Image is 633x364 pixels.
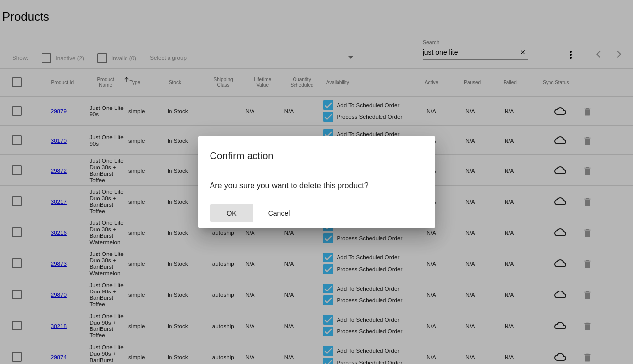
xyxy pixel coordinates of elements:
p: Are you sure you want to delete this product? [210,182,423,190]
span: OK [226,209,236,217]
button: Close dialog [257,204,301,222]
button: Close dialog [210,204,253,222]
span: Cancel [268,209,290,217]
h2: Confirm action [210,148,423,164]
